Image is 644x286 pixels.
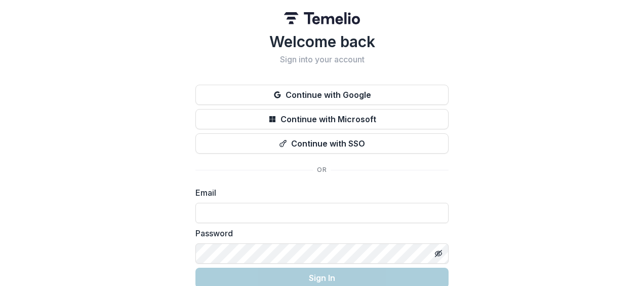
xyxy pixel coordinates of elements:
[284,12,360,24] img: Temelio
[195,133,449,154] button: Continue with SSO
[195,32,449,51] h1: Welcome back
[195,227,442,239] label: Password
[195,85,449,105] button: Continue with Google
[195,55,449,64] h2: Sign into your account
[430,245,447,262] button: Toggle password visibility
[195,109,449,129] button: Continue with Microsoft
[195,187,442,199] label: Email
